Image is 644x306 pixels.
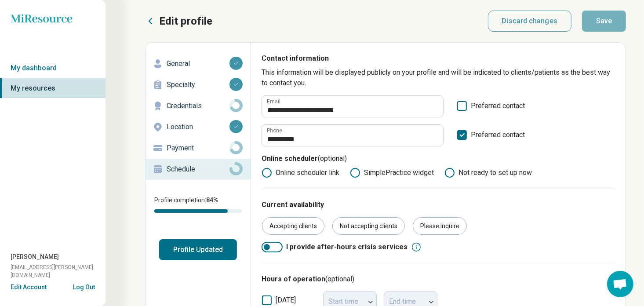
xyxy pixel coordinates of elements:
[167,80,229,90] p: Specialty
[146,117,251,138] a: Location
[350,168,434,178] label: SimplePractice widget
[267,99,280,104] label: Email
[262,200,615,210] p: Current availability
[11,252,59,262] span: [PERSON_NAME]
[262,168,339,178] label: Online scheduler link
[159,239,237,260] button: Profile Updated
[167,101,229,111] p: Credentials
[582,11,626,32] button: Save
[444,168,532,178] label: Not ready to set up now
[206,197,218,204] span: 84 %
[11,263,106,279] span: [EMAIL_ADDRESS][PERSON_NAME][DOMAIN_NAME]
[167,143,229,153] p: Payment
[262,217,324,235] div: Accepting clients
[167,122,229,132] p: Location
[488,11,572,32] button: Discard changes
[318,154,347,163] span: (optional)
[413,217,467,235] div: Please inquire
[262,53,615,67] p: Contact information
[325,275,354,283] span: (optional)
[471,101,525,117] span: Preferred contact
[262,274,615,284] h3: Hours of operation
[73,283,95,290] button: Log Out
[146,138,251,159] a: Payment
[167,164,229,175] p: Schedule
[167,58,229,69] p: General
[286,242,408,252] span: I provide after-hours crisis services
[146,159,251,180] a: Schedule
[146,74,251,95] a: Specialty
[146,53,251,74] a: General
[607,271,633,297] div: Open chat
[11,283,47,292] button: Edit Account
[262,153,615,168] p: Online scheduler
[262,67,615,88] p: This information will be displayed publicly on your profile and will be indicated to clients/pati...
[332,217,405,235] div: Not accepting clients
[146,95,251,117] a: Credentials
[145,14,212,28] button: Edit profile
[276,296,296,304] span: [DATE]
[146,190,251,218] div: Profile completion:
[471,130,525,146] span: Preferred contact
[154,209,242,213] div: Profile completion
[159,14,212,28] p: Edit profile
[267,128,282,133] label: Phone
